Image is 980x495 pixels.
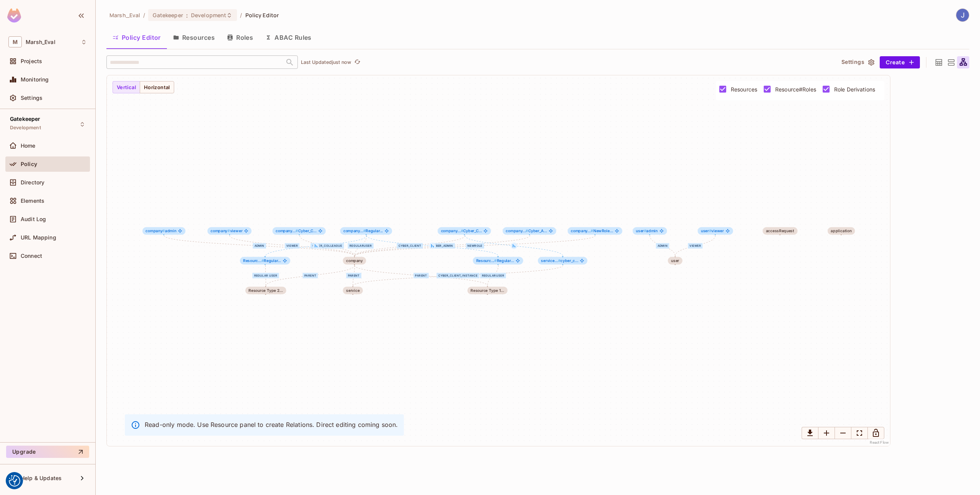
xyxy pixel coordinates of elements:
[21,143,36,149] span: Home
[343,257,366,265] span: company
[851,427,868,439] button: Fit View
[697,227,733,235] span: user#viewer
[831,229,851,233] div: application
[397,243,423,249] div: Cyber_Client
[343,228,366,233] span: company...
[671,259,679,263] div: user
[143,11,145,19] li: /
[675,236,715,256] g: Edge from user#viewer to user
[240,11,242,19] li: /
[354,59,361,66] span: refresh
[636,229,658,233] span: admin
[9,475,20,487] button: Consent Preferences
[467,287,507,295] div: key: Resource_Type_1 name: Resource Type 1
[340,227,392,235] span: company#RegularUser
[766,229,794,233] div: accessRequest
[9,475,20,487] img: Revisit consent button
[818,427,835,439] button: Zoom In
[343,229,383,233] span: Regular...
[363,228,366,233] span: #
[802,427,884,439] div: Small button group
[21,95,42,101] span: Settings
[688,243,702,249] div: viewer
[541,258,560,263] span: service...
[880,56,920,68] button: Create
[303,273,318,278] div: parent
[461,228,463,233] span: #
[526,228,528,233] span: #
[145,229,176,233] span: admin
[285,243,299,249] div: viewer
[6,446,89,458] button: Upgrade
[10,116,41,122] span: Gatekeeper
[633,227,667,235] div: user#admin
[211,228,230,233] span: company
[701,229,724,233] span: viewer
[145,420,398,429] p: Read-only mode. Use Resource panel to create Relations. Direct editing coming soon.
[476,259,514,263] span: Regular...
[153,11,183,19] span: Gatekeeper
[441,228,463,233] span: company...
[142,227,185,235] span: company#admin
[828,227,855,235] div: application
[835,427,851,439] button: Zoom Out
[476,258,497,263] span: Resourc...
[253,243,266,249] div: admin
[276,229,317,233] span: Cyber_C...
[353,265,563,286] g: Edge from service#cyber_client_instance to service
[834,86,875,93] span: Role Derivations
[248,288,283,293] div: Resource Type 2...
[296,228,298,233] span: #
[162,228,165,233] span: #
[802,427,818,439] button: Download graph as image
[21,216,46,222] span: Audit Log
[441,229,482,233] span: Cyber_C...
[245,287,286,295] div: key: Resource_Type_2 name: Resource Type 2
[488,265,498,286] g: Edge from Resource_Type_1#RegularUser to Resource_Type_1
[538,257,588,265] span: service#cyber_client_instance
[353,58,362,67] button: refresh
[348,243,373,249] div: RegularUser
[113,81,174,93] div: Small button group
[473,257,523,265] span: Resource_Type_1#RegularUser
[541,259,578,263] span: cyber_c...
[636,228,646,233] span: user
[221,28,259,47] button: Roles
[106,28,167,47] button: Policy Editor
[273,227,326,235] span: company#Cyber_Colleague
[343,287,363,295] span: service
[466,243,484,249] div: NewRole
[568,227,622,235] span: company#NewRole
[668,257,683,265] span: user
[21,77,49,83] span: Monitoring
[186,12,188,18] span: :
[243,259,281,263] span: Regular...
[701,228,711,233] span: user
[301,59,351,65] p: Last Updated just now
[164,236,355,256] g: Edge from company#admin to company
[867,427,884,439] button: Lock Graph
[207,227,252,235] span: company#viewer
[503,227,556,235] span: company#Cyber_Admin
[21,475,62,481] span: Help & Updates
[230,236,355,256] g: Edge from company#viewer to company
[310,243,344,249] div: Cyber_Colleague
[346,288,359,293] div: service
[276,228,298,233] span: company...
[261,258,264,263] span: #
[709,228,711,233] span: #
[8,36,22,47] span: M
[191,11,226,19] span: Development
[465,236,563,256] g: Edge from company#Cyber_Client to service#cyber_client_instance
[240,257,291,265] div: Resource_Type_2#RegularUser
[437,273,479,278] div: cyber_client_instance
